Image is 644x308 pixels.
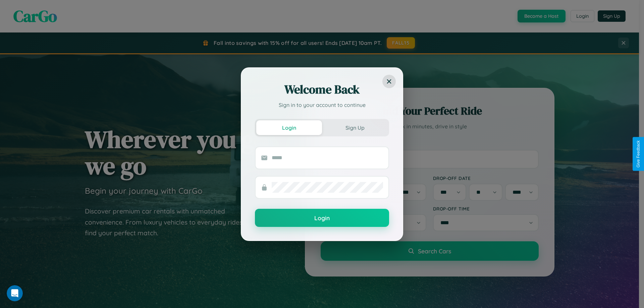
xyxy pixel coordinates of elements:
[636,140,641,168] div: Give Feedback
[7,285,23,301] iframe: Intercom live chat
[255,81,389,98] h2: Welcome Back
[322,120,388,135] button: Sign Up
[256,120,322,135] button: Login
[255,209,389,227] button: Login
[255,101,389,109] p: Sign in to your account to continue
